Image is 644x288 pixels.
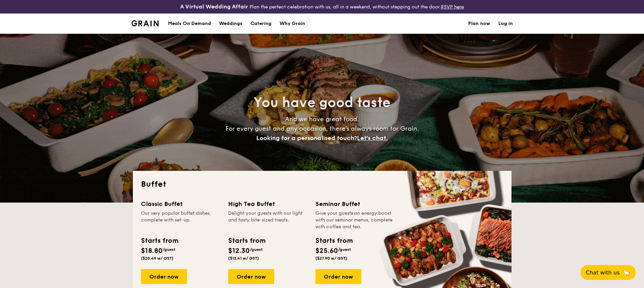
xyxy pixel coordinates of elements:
[164,14,215,34] a: Meals On Demand
[246,14,276,34] a: Catering
[127,3,517,11] div: Plan the perfect celebration with us, all in a weekend, without stepping out the door.
[315,236,352,246] div: Starts from
[315,269,361,284] div: Order now
[468,14,490,34] a: Plan now
[622,269,630,277] span: 🦙
[141,247,163,255] span: $18.80
[338,247,351,252] span: /guest
[228,210,307,230] div: Delight your guests with our light and tasty bite-sized treats.
[180,3,248,11] h4: A Virtual Wedding Affair
[228,236,265,246] div: Starts from
[225,115,419,142] span: And we have great food. For every guest and any occasion, there’s always room for Grain.
[228,269,274,284] div: Order now
[219,14,242,34] div: Weddings
[315,247,338,255] span: $25.60
[580,265,636,280] button: Chat with us🦙
[141,236,178,246] div: Starts from
[215,14,246,34] a: Weddings
[141,199,220,209] div: Classic Buffet
[163,247,175,252] span: /guest
[254,95,390,111] span: You have good taste
[132,20,159,26] img: Grain
[250,247,263,252] span: /guest
[228,256,259,261] span: ($13.41 w/ GST)
[141,179,503,190] h2: Buffet
[280,14,305,34] div: Why Grain
[132,20,159,26] a: Logotype
[441,4,464,10] a: RSVP here
[168,14,211,34] div: Meals On Demand
[315,199,395,209] div: Seminar Buffet
[141,210,220,230] div: Our very popular buffet dishes, complete with set-up.
[315,256,347,261] span: ($27.90 w/ GST)
[498,14,513,34] a: Log in
[256,134,357,142] span: Looking for a personalised touch?
[586,269,620,276] span: Chat with us
[141,269,187,284] div: Order now
[315,210,395,230] div: Give your guests an energy boost with our seminar menus, complete with coffee and tea.
[276,14,309,34] a: Why Grain
[228,247,250,255] span: $12.30
[251,14,271,34] h1: Catering
[141,256,173,261] span: ($20.49 w/ GST)
[228,199,307,209] div: High Tea Buffet
[357,134,388,142] span: Let's chat.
